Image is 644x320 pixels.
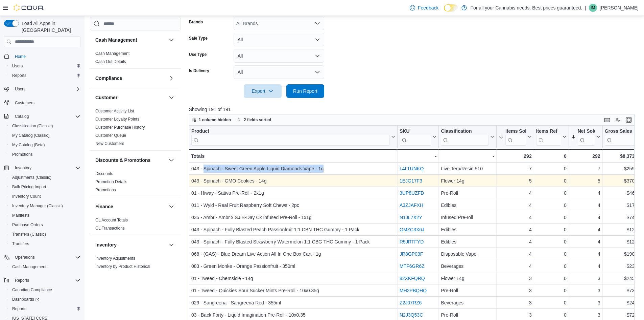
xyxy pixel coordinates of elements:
div: $24.63 [605,299,641,307]
button: Inventory [167,241,175,249]
span: Reports [12,306,26,312]
button: Home [1,51,83,61]
a: GMZC3X6J [400,227,424,232]
div: Classification [441,128,488,135]
a: 3UP8UZFD [400,190,424,196]
button: Promotions [7,150,83,159]
div: 029 - Sangreena - Sangreena Red - 355ml [191,299,395,307]
div: 4 [571,189,600,197]
a: Home [12,52,28,61]
span: Inventory [12,164,80,172]
button: Inventory [12,164,34,172]
p: For all your Cannabis needs. Best prices guaranteed. [470,4,582,12]
button: Discounts & Promotions [167,156,175,164]
h3: Inventory [95,241,117,248]
div: SKU [400,128,431,135]
span: Operations [12,253,80,261]
h3: Discounts & Promotions [95,157,150,164]
div: 4 [499,189,532,197]
button: Classification [441,128,494,146]
span: Manifests [12,213,29,218]
a: Dashboards [7,295,83,304]
div: 4 [499,201,532,209]
button: Items Sold [499,128,532,146]
span: Discounts [95,171,113,176]
span: Inventory Count [9,192,80,200]
div: 0 [536,152,566,160]
button: All [234,65,324,79]
a: Inventory Manager (Classic) [9,202,66,210]
a: Cash Out Details [95,59,126,64]
div: $12.40 [605,226,641,234]
button: Customers [1,98,83,108]
button: Enter fullscreen [625,116,633,124]
span: Bulk Pricing Import [12,184,46,190]
button: Purchase Orders [7,220,83,230]
div: Items Ref [536,128,561,146]
button: Canadian Compliance [7,285,83,295]
span: Home [15,54,26,59]
div: SKU URL [400,128,431,146]
a: Promotion Details [95,179,127,184]
div: 01 - Hiway - Sativa Pre-Roll - 2x1g [191,189,395,197]
span: Promotion Details [95,179,127,185]
button: Customer [167,93,175,102]
button: Reports [1,276,83,285]
span: Classification (Classic) [9,122,80,130]
span: Catalog [12,112,80,121]
div: 4 [499,226,532,234]
h3: Customer [95,94,117,101]
div: 043 - Spinach - Fully Blasted Peach Passionfruit 1:1 CBN THC Gummy - 1 Pack [191,226,395,234]
h3: Cash Management [95,37,137,43]
button: Classification (Classic) [7,121,83,131]
a: New Customers [95,141,124,146]
span: Customer Queue [95,133,126,138]
div: Product [191,128,390,146]
div: 0 [536,262,566,270]
div: Gross Sales [604,128,636,135]
span: Dark Mode [444,12,444,12]
div: 4 [571,213,600,221]
span: 2 fields sorted [244,117,271,123]
span: Customers [12,99,80,107]
span: Bulk Pricing Import [9,183,80,191]
span: Users [12,63,23,69]
button: Compliance [95,75,166,82]
span: Dashboards [9,295,80,303]
div: 4 [571,238,600,246]
button: Transfers (Classic) [7,230,83,239]
div: 0 [536,177,566,185]
div: 035 - Ambr - Ambr x SJ B-Day Ck Infused Pre-Roll - 1x1g [191,213,395,221]
label: Sale Type [189,36,208,41]
span: Reports [12,276,80,284]
div: 043 - Spinach - Fully Blasted Strawberry Watermelon 1:1 CBG THC Gummy - 1 Pack [191,238,395,246]
button: My Catalog (Classic) [7,131,83,140]
a: Purchase Orders [9,221,46,229]
div: $259.70 [605,165,641,173]
button: Cash Management [95,37,166,43]
p: | [585,4,586,12]
button: Product [191,128,395,146]
div: Discounts & Promotions [90,170,181,197]
div: 0 [536,201,566,209]
a: Inventory Adjustments [95,256,135,261]
div: Edibles [441,201,494,209]
a: Customer Purchase History [95,125,145,130]
a: N1JL7X2Y [400,215,422,220]
div: 4 [571,226,600,234]
button: Customer [95,94,166,101]
a: Classification (Classic) [9,122,56,130]
div: Items Ref [536,128,561,135]
span: Classification (Classic) [12,123,53,129]
a: Cash Management [9,263,49,271]
input: Dark Mode [444,4,458,12]
button: My Catalog (Beta) [7,140,83,150]
div: 01 - Tweed - Chemsicle - 14g [191,274,395,282]
div: 0 [536,165,566,173]
button: Discounts & Promotions [95,157,166,164]
div: 4 [571,201,600,209]
div: 043 - Spinach - GMO Cookies - 14g [191,177,395,185]
a: Customer Queue [95,133,126,138]
span: New Customers [95,141,124,146]
span: Manifests [9,211,80,219]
